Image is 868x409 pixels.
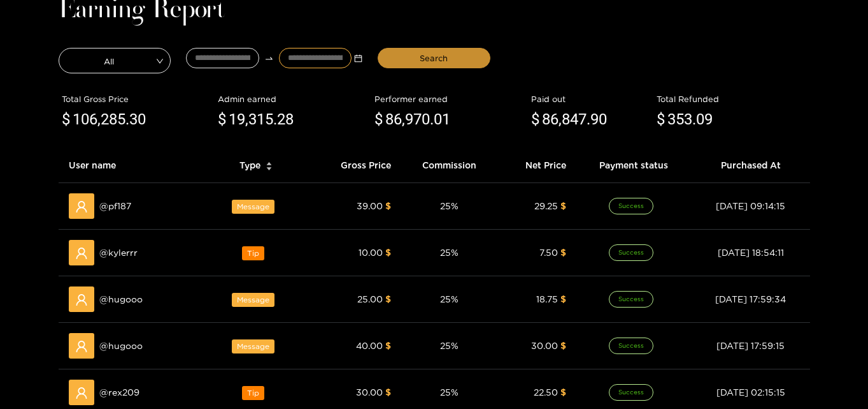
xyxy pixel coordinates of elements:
[75,294,88,306] span: user
[385,341,391,350] span: $
[75,247,88,260] span: user
[576,148,692,183] th: Payment status
[242,246,264,260] span: Tip
[542,110,587,128] span: 86,847
[609,198,653,214] span: Success
[531,93,650,105] div: Paid out
[374,93,525,105] div: Performer earned
[718,248,784,257] span: [DATE] 18:54:11
[75,340,88,353] span: user
[401,148,497,183] th: Commission
[99,246,138,260] span: @ kylerrr
[440,387,459,397] span: 25 %
[716,387,785,397] span: [DATE] 02:15:15
[357,201,383,211] span: 39.00
[273,110,294,128] span: .28
[609,244,653,261] span: Success
[59,148,203,183] th: User name
[359,248,383,257] span: 10.00
[440,294,459,304] span: 25 %
[531,341,558,350] span: 30.00
[560,341,566,350] span: $
[378,48,490,68] button: Search
[99,385,139,399] span: @ rex209
[264,54,274,63] span: swap-right
[715,294,786,304] span: [DATE] 17:59:34
[99,199,131,213] span: @ pf187
[73,110,125,128] span: 106,285
[716,201,785,211] span: [DATE] 09:14:15
[229,110,273,128] span: 19,315
[609,338,653,354] span: Success
[609,384,653,401] span: Success
[99,292,143,306] span: @ hugooo
[75,200,88,213] span: user
[587,110,607,128] span: .90
[266,160,273,167] span: caret-up
[264,54,274,63] span: to
[310,148,401,183] th: Gross Price
[62,108,70,132] span: $
[218,93,368,105] div: Admin earned
[266,165,273,172] span: caret-down
[560,201,566,211] span: $
[99,339,143,353] span: @ hugooo
[125,110,146,128] span: .30
[232,293,274,307] span: Message
[536,294,558,304] span: 18.75
[534,201,558,211] span: 29.25
[62,93,212,105] div: Total Gross Price
[531,108,539,132] span: $
[239,158,260,172] span: Type
[420,52,448,64] span: Search
[59,52,171,70] span: All
[534,387,558,397] span: 22.50
[59,1,810,19] h1: Earning Report
[232,200,274,214] span: Message
[560,294,566,304] span: $
[716,341,785,350] span: [DATE] 17:59:15
[440,201,459,211] span: 25 %
[232,339,274,353] span: Message
[560,387,566,397] span: $
[385,387,391,397] span: $
[242,386,264,400] span: Tip
[692,148,810,183] th: Purchased At
[560,248,566,257] span: $
[440,248,459,257] span: 25 %
[657,93,807,105] div: Total Refunded
[385,248,391,257] span: $
[657,108,665,132] span: $
[75,387,88,399] span: user
[692,110,713,128] span: .09
[374,108,383,132] span: $
[609,291,653,308] span: Success
[356,341,383,350] span: 40.00
[385,294,391,304] span: $
[218,108,226,132] span: $
[539,248,558,257] span: 7.50
[430,110,450,128] span: .01
[357,294,383,304] span: 25.00
[440,341,459,350] span: 25 %
[667,110,692,128] span: 353
[385,201,391,211] span: $
[356,387,383,397] span: 30.00
[497,148,576,183] th: Net Price
[385,110,430,128] span: 86,970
